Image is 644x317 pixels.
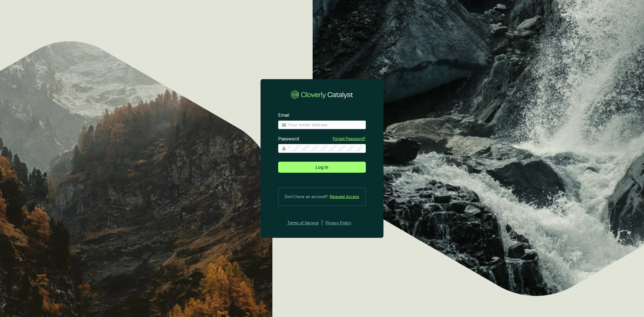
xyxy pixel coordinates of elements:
input: Password [288,145,363,151]
a: Terms of Service [286,220,319,226]
a: Privacy Policy [326,220,359,226]
input: Email [288,122,363,128]
span: Log In [316,164,328,171]
div: | [321,220,323,226]
span: Don’t have an account? [285,193,328,200]
a: Forgot Password? [333,136,366,142]
button: Log In [278,162,366,173]
label: Password [278,136,299,142]
a: Request Access [330,193,359,200]
label: Email [278,112,289,118]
